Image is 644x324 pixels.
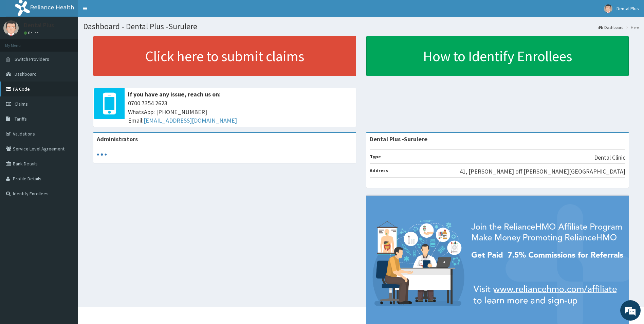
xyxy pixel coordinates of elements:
[97,135,138,143] b: Administrators
[144,116,237,124] a: [EMAIL_ADDRESS][DOMAIN_NAME]
[97,149,107,160] svg: audio-loading
[604,4,612,13] img: User Image
[594,153,625,162] p: Dental Clinic
[24,31,40,35] a: Online
[3,20,19,36] img: User Image
[366,36,629,76] a: How to Identify Enrollees
[24,22,54,28] p: Dental Plus
[370,154,381,160] b: Type
[15,116,27,122] span: Tariffs
[83,22,639,31] h1: Dashboard - Dental Plus -Surulere
[15,101,28,107] span: Claims
[370,167,388,174] b: Address
[93,36,356,76] a: Click here to submit claims
[624,24,639,30] li: Here
[128,99,353,125] span: 0700 7354 2623 WhatsApp: [PHONE_NUMBER] Email:
[460,167,625,176] p: 41, [PERSON_NAME] off [PERSON_NAME][GEOGRAPHIC_DATA]
[15,71,37,77] span: Dashboard
[128,90,221,98] b: If you have any issue, reach us on:
[599,24,624,30] a: Dashboard
[15,56,49,62] span: Switch Providers
[370,135,427,143] strong: Dental Plus -Surulere
[617,5,639,12] span: Dental Plus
